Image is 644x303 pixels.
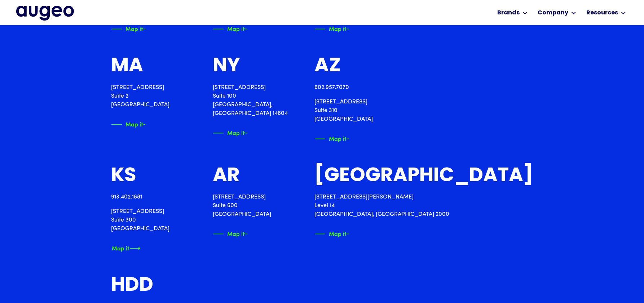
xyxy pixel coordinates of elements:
div: Map it [329,134,347,142]
div: Map it [125,120,143,127]
div: Resources [586,9,618,17]
p: [STREET_ADDRESS] Suite 600 [GEOGRAPHIC_DATA] [213,193,271,219]
p: [STREET_ADDRESS] Suite 300 [GEOGRAPHIC_DATA] [111,207,169,233]
div: Map it [227,229,245,237]
img: Arrow symbol in bright green pointing right to indicate an active link. [347,25,357,33]
p: [STREET_ADDRESS] Suite 310 [GEOGRAPHIC_DATA] [314,98,373,124]
a: Map itArrow symbol in bright green pointing right to indicate an active link. [314,135,349,143]
a: Map itArrow symbol in bright green pointing right to indicate an active link. [213,129,247,137]
img: Augeo's full logo in midnight blue. [16,6,74,20]
img: Arrow symbol in bright green pointing right to indicate an active link. [245,230,256,238]
img: Arrow symbol in bright green pointing right to indicate an active link. [129,245,140,252]
img: Arrow symbol in bright green pointing right to indicate an active link. [143,25,154,33]
div: HDD [111,275,153,297]
img: Arrow symbol in bright green pointing right to indicate an active link. [245,25,256,33]
div: KS [111,166,136,187]
a: 913.402.1881 [111,194,142,200]
div: Map it [329,229,347,237]
img: Arrow symbol in bright green pointing right to indicate an active link. [347,135,357,143]
div: Map it [125,24,143,32]
div: Brands [497,9,520,17]
a: Map itArrow symbol in bright green pointing right to indicate an active link. [111,121,145,128]
img: Arrow symbol in bright green pointing right to indicate an active link. [143,121,154,128]
p: [STREET_ADDRESS] Suite 100 [GEOGRAPHIC_DATA], [GEOGRAPHIC_DATA] 14604 [213,83,297,118]
a: Map itArrow symbol in bright green pointing right to indicate an active link. [111,25,145,33]
p: [STREET_ADDRESS] Suite 2 [GEOGRAPHIC_DATA] [111,83,169,109]
p: [STREET_ADDRESS][PERSON_NAME] Level 14 [GEOGRAPHIC_DATA], [GEOGRAPHIC_DATA] 2000 [314,193,533,219]
div: Map it [112,244,129,251]
div: Map it [227,128,245,136]
a: Map itArrow symbol in bright green pointing right to indicate an active link. [213,230,247,238]
div: MA [111,56,143,77]
img: Arrow symbol in bright green pointing right to indicate an active link. [347,230,357,238]
div: Map it [329,24,347,32]
a: Map itArrow symbol in bright green pointing right to indicate an active link. [213,25,247,33]
a: 602.957.7070 [314,85,349,90]
a: Map itArrow symbol in bright green pointing right to indicate an active link. [314,25,349,33]
img: Arrow symbol in bright green pointing right to indicate an active link. [245,129,256,137]
div: NY [213,56,240,77]
a: Map itArrow symbol in bright green pointing right to indicate an active link. [314,230,349,238]
div: Company [538,9,568,17]
div: AR [213,166,240,187]
div: AZ [314,56,341,77]
a: Map itArrow symbol in bright green pointing right to indicate an active link. [111,245,145,252]
a: home [16,6,74,20]
div: [GEOGRAPHIC_DATA] [314,166,533,187]
div: Map it [227,24,245,32]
